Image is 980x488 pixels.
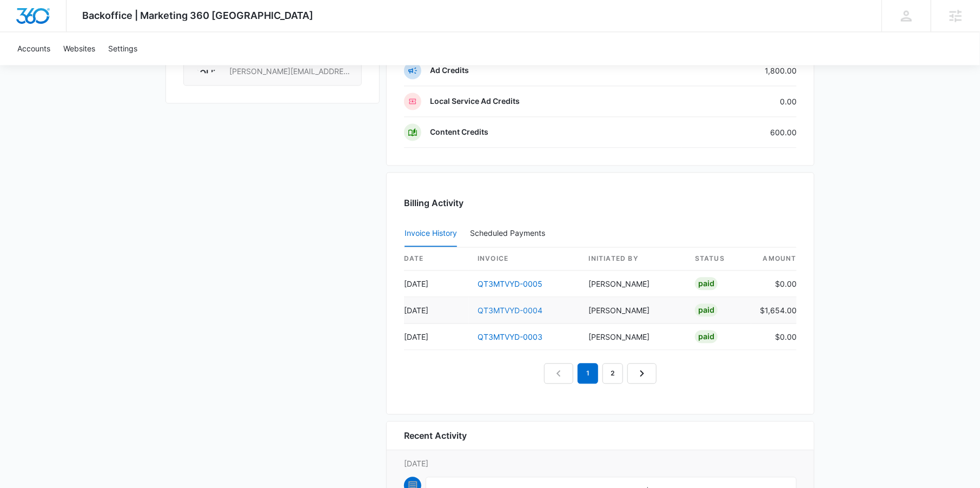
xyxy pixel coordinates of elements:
th: status [686,248,751,271]
a: QT3MTVYD-0004 [478,306,542,315]
button: Invoice History [405,221,457,247]
td: $0.00 [751,271,797,298]
h6: Recent Activity [404,430,467,443]
div: Paid [695,278,718,291]
a: Next Page [627,364,657,384]
td: 0.00 [682,87,797,117]
div: Paid [695,331,718,344]
td: [PERSON_NAME] [580,298,686,324]
td: [PERSON_NAME] [580,324,686,351]
a: Websites [57,32,102,65]
em: 1 [578,364,598,384]
h3: Billing Activity [404,197,797,210]
td: $1,654.00 [751,298,797,324]
td: [DATE] [404,298,469,324]
th: amount [751,248,797,271]
th: invoice [469,248,580,271]
p: Ad Credits [430,65,469,76]
td: $0.00 [751,324,797,351]
a: QT3MTVYD-0005 [478,280,542,289]
a: Settings [102,32,144,65]
th: Initiated By [580,248,686,271]
span: [PERSON_NAME][EMAIL_ADDRESS][PERSON_NAME][DOMAIN_NAME] [229,67,353,77]
p: Local Service Ad Credits [430,96,520,107]
div: Scheduled Payments [470,230,549,238]
td: [DATE] [404,271,469,298]
td: 1,800.00 [682,56,797,87]
p: [DATE] [404,458,797,470]
div: Paid [695,304,718,317]
a: Page 2 [602,364,623,384]
td: [PERSON_NAME] [580,271,686,298]
td: 600.00 [682,117,797,148]
nav: Pagination [544,364,657,384]
span: Backoffice | Marketing 360 [GEOGRAPHIC_DATA] [83,10,314,21]
th: date [404,248,469,271]
p: Content Credits [430,127,488,138]
a: QT3MTVYD-0003 [478,333,542,342]
a: Accounts [11,32,57,65]
td: [DATE] [404,324,469,351]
